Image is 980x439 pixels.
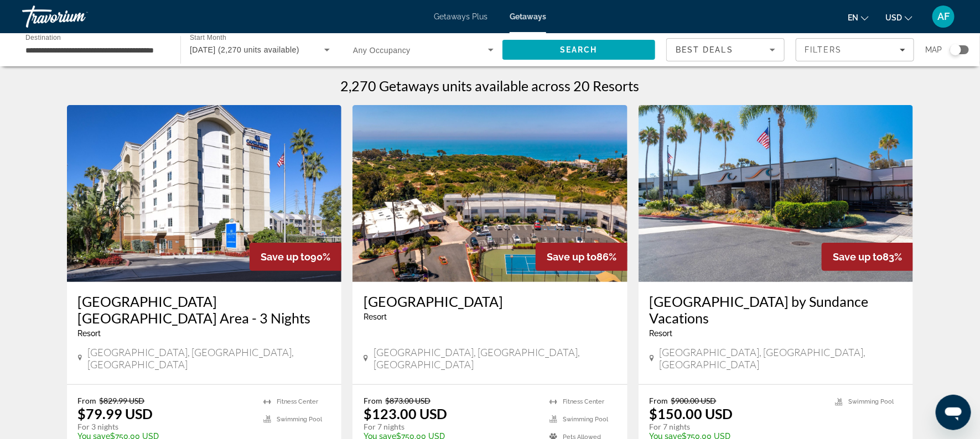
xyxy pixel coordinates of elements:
p: $150.00 USD [650,405,733,422]
span: From [650,396,668,405]
div: 86% [536,243,628,271]
h1: 2,270 Getaways units available across 20 Resorts [341,77,640,94]
span: Swimming Pool [563,416,608,423]
a: Travorium [22,2,133,31]
span: Map [925,42,942,58]
span: Fitness Center [277,398,318,405]
span: Any Occupancy [353,46,411,55]
button: Filters [796,38,914,61]
span: $900.00 USD [671,396,717,405]
div: 83% [822,243,913,271]
a: [GEOGRAPHIC_DATA] by Sundance Vacations [650,293,903,326]
span: Resort [364,312,387,321]
a: [GEOGRAPHIC_DATA] [GEOGRAPHIC_DATA] Area - 3 Nights [78,293,331,326]
a: Getaways Plus [434,12,488,21]
input: Select destination [25,44,166,57]
span: Save up to [833,251,883,263]
button: Change language [848,9,869,25]
img: Candlewood Suites Anaheim Resort Area - 3 Nights [67,105,342,282]
mat-select: Sort by [676,43,775,56]
span: [DATE] (2,270 units available) [190,45,299,54]
button: Change currency [885,9,912,25]
span: USD [885,13,902,22]
span: From [364,396,382,405]
p: For 3 nights [78,422,253,432]
span: Search [560,45,598,54]
span: Start Month [190,34,226,41]
p: For 7 nights [650,422,825,432]
span: en [848,13,858,22]
span: Fitness Center [563,398,604,405]
span: Save up to [547,251,597,263]
p: $123.00 USD [364,405,447,422]
img: San Clemente Inn [352,105,628,282]
span: $873.00 USD [385,396,431,405]
span: $829.99 USD [100,396,145,405]
span: [GEOGRAPHIC_DATA], [GEOGRAPHIC_DATA], [GEOGRAPHIC_DATA] [87,346,330,370]
span: Save up to [261,251,310,263]
img: San Clemente Inn by Sundance Vacations [639,105,914,282]
span: Resort [650,329,673,338]
iframe: Button to launch messaging window [936,395,971,430]
button: Search [502,40,655,60]
a: Getaways [510,12,546,21]
span: Swimming Pool [277,416,322,423]
span: Destination [25,34,61,41]
span: Swimming Pool [848,398,894,405]
p: For 7 nights [364,422,538,432]
span: [GEOGRAPHIC_DATA], [GEOGRAPHIC_DATA], [GEOGRAPHIC_DATA] [374,346,616,370]
button: User Menu [929,5,958,28]
p: $79.99 USD [78,405,153,422]
span: Filters [805,45,842,54]
span: AF [937,11,950,22]
span: Best Deals [676,45,733,54]
span: From [78,396,97,405]
span: Resort [78,329,101,338]
span: [GEOGRAPHIC_DATA], [GEOGRAPHIC_DATA], [GEOGRAPHIC_DATA] [660,346,903,370]
a: [GEOGRAPHIC_DATA] [364,293,616,310]
div: 90% [250,243,341,271]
